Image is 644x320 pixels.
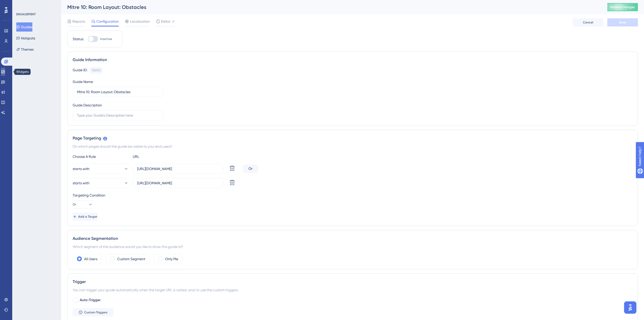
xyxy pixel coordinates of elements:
[73,166,89,172] span: starts with
[92,68,100,72] div: 152923
[165,256,178,262] label: Only Me
[73,235,633,242] div: Audience Segmentation
[80,297,101,303] span: Auto-Trigger
[73,180,89,186] span: starts with
[137,166,219,172] input: yourwebsite.com/path
[583,20,593,24] span: Cancel
[243,165,258,173] div: Or
[607,3,638,11] button: Publish Changes
[77,113,159,118] input: Type your Guide’s Description here
[78,215,97,219] span: Add a Target
[130,18,150,24] span: Localization
[100,37,112,41] span: Inactive
[133,154,189,160] div: URL
[73,143,633,149] div: On which pages should the guide be visible to your end users?
[16,22,32,32] button: Guides
[73,200,93,208] button: Or
[84,310,108,314] span: Custom Triggers
[117,256,145,262] label: Custom Segment
[73,67,87,74] div: Guide ID:
[573,18,603,26] button: Cancel
[137,180,219,186] input: yourwebsite.com/path
[73,135,633,141] div: Page Targeting
[72,18,85,24] span: Reports
[623,300,638,315] iframe: UserGuiding AI Assistant Launcher
[73,308,113,316] button: Custom Triggers
[12,1,32,7] span: Need Help?
[84,256,97,262] label: All Users
[73,244,633,250] div: Which segment of the audience would you like to show this guide to?
[161,18,170,24] span: Editor
[607,18,638,26] button: Save
[73,79,93,85] div: Guide Name
[73,57,633,63] div: Guide Information
[73,36,84,42] div: Status:
[16,12,36,16] div: ENGAGEMENT
[96,18,119,24] span: Configuration
[73,279,633,285] div: Trigger
[67,4,595,11] div: Mitre 10: Room Layout: Obstacles
[73,192,633,198] div: Targeting Condition
[610,5,635,9] span: Publish Changes
[77,89,159,95] input: Type your Guide’s Name here
[73,287,633,293] div: You can trigger your guide automatically when the target URL is visited, and/or use the custom tr...
[16,34,35,43] button: Hotspots
[73,213,97,221] button: Add a Target
[73,154,129,160] div: Choose A Rule
[16,45,34,54] button: Themes
[73,102,102,108] div: Guide Description
[73,178,129,188] button: starts with
[73,202,76,206] span: Or
[619,20,626,24] span: Save
[73,164,129,174] button: starts with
